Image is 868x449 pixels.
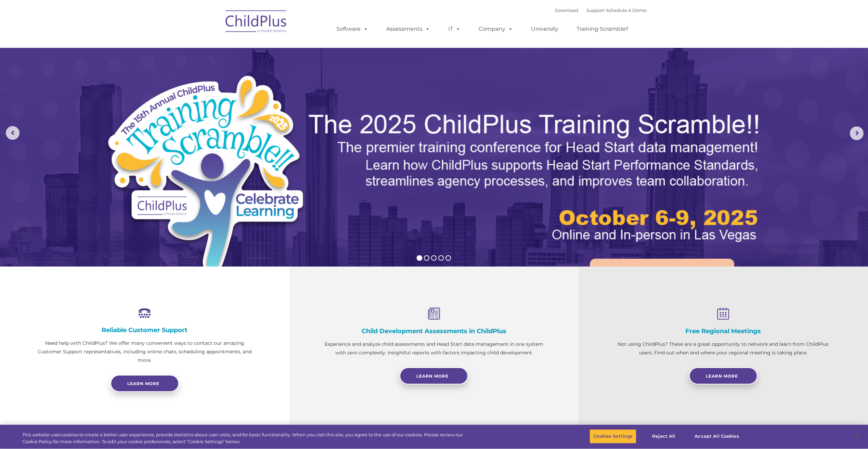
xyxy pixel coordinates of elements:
[691,429,742,444] button: Accept All Cookies
[642,429,685,444] button: Reject All
[22,432,477,445] div: This website uses cookies to create a better user experience, provide statistics about user visit...
[555,8,578,13] a: Download
[379,22,437,36] a: Assessments
[324,327,545,335] h4: Child Development Assessments in ChildPlus
[34,339,255,365] p: Need help with ChildPlus? We offer many convenient ways to contact our amazing Customer Support r...
[111,375,179,392] a: Learn more
[34,326,255,334] h4: Reliable Customer Support
[590,259,734,297] a: Learn More
[555,8,646,13] font: |
[586,8,605,13] a: Support
[416,373,449,379] span: Learn More
[95,45,116,50] span: Last name
[850,429,865,444] button: Close
[329,22,375,36] a: Software
[606,8,646,13] a: Schedule A Demo
[524,22,565,36] a: University
[613,327,834,335] h4: Free Regional Meetings
[689,367,757,384] a: Learn More
[570,22,635,36] a: Training Scramble!!
[613,340,834,357] p: Not using ChildPlus? These are a great opportunity to network and learn from ChildPlus users. Fin...
[400,367,468,384] a: Learn More
[472,22,520,36] a: Company
[324,340,545,357] p: Experience and analyze child assessments and Head Start data management in one system with zero c...
[706,373,738,379] span: Learn More
[222,5,290,40] img: ChildPlus by Procare Solutions
[590,429,636,444] button: Cookies Settings
[441,22,467,36] a: IT
[95,73,124,78] span: Phone number
[127,381,159,386] span: Learn more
